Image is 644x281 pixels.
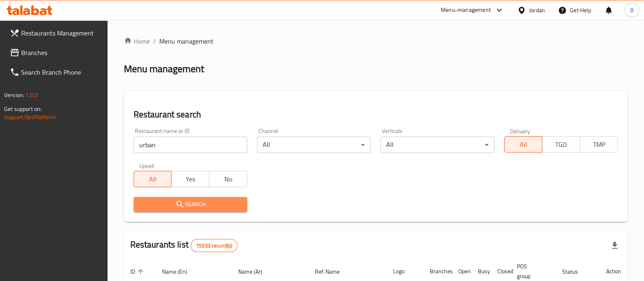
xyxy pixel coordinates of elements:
span: Yes [175,173,206,185]
button: TGO [542,136,580,153]
a: Restaurants Management [3,23,108,43]
span: Ref. Name [315,267,350,277]
a: Search Branch Phone [3,62,108,82]
span: POS group [517,261,546,281]
span: Menu management [159,36,213,46]
div: Total records count [191,239,237,252]
a: Branches [3,43,108,62]
label: Delivery [510,128,530,134]
span: ID [130,267,146,277]
span: Get support on: [4,104,42,114]
a: Home [124,36,150,46]
button: No [209,171,247,187]
button: Yes [171,171,209,187]
h2: Restaurant search [134,108,618,121]
button: Search [134,197,247,212]
h2: Restaurants list [130,239,238,252]
span: B [630,6,633,15]
span: Restaurants Management [21,28,101,38]
span: 15333 record(s) [191,242,237,250]
li: / [153,36,156,46]
span: Search Branch Phone [21,67,101,77]
span: Name (Ar) [238,267,273,277]
span: TGO [545,139,577,150]
input: Search for restaurant name or ID.. [134,137,247,153]
label: Upsell [139,163,154,168]
button: All [134,171,172,187]
span: No [213,173,244,185]
h2: Menu management [124,62,204,75]
button: All [504,136,543,153]
span: Branches [21,48,101,58]
div: All [257,137,371,153]
span: Version: [4,90,24,100]
div: Menu-management [441,5,491,15]
a: Support.OpsPlatform [4,112,56,122]
span: Name (En) [162,267,198,277]
div: Jordan [529,6,545,15]
span: All [137,173,169,185]
nav: breadcrumb [124,36,628,46]
div: Export file [605,236,624,255]
span: 1.0.0 [25,90,38,100]
div: All [380,137,494,153]
span: TMP [583,139,615,150]
span: Search [140,199,241,210]
span: All [508,139,539,150]
span: Status [562,267,589,277]
button: TMP [580,136,618,153]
